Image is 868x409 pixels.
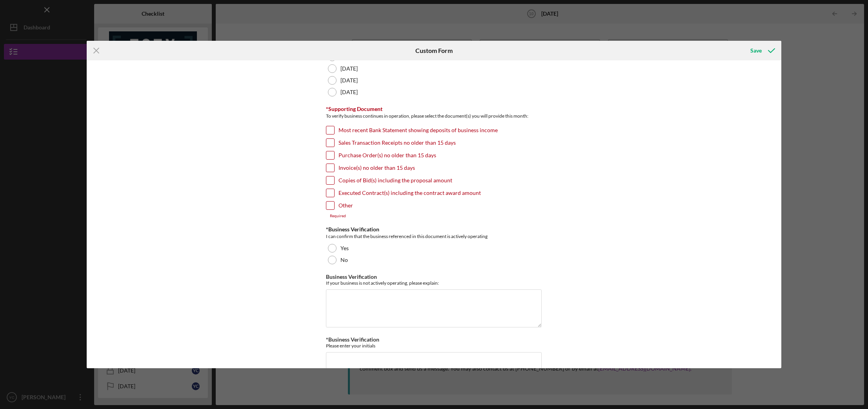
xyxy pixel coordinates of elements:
h6: Custom Form [415,47,453,54]
label: No [340,257,348,263]
div: If your business is not actively operating, please explain: [326,280,542,286]
label: Copies of Bid(s) including the proposal amount [338,176,452,184]
div: I can confirm that the business referenced in this document is actively operating [326,233,542,240]
label: Executed Contract(s) including the contract award amount [338,189,481,197]
div: Save [750,43,762,58]
div: Please enter your initials [326,343,542,349]
button: Save [742,43,781,58]
div: *Business Verification [326,226,542,233]
label: [DATE] [340,65,358,72]
label: [DATE] [340,77,358,84]
label: Most recent Bank Statement showing deposits of business income [338,126,498,134]
label: Yes [340,245,349,251]
div: Required [326,214,542,218]
label: [DATE] [340,89,358,95]
label: *Business Verification [326,336,379,343]
div: *Supporting Document [326,106,542,112]
label: Purchase Order(s) no older than 15 days [338,151,436,159]
label: Sales Transaction Receipts no older than 15 days [338,139,456,147]
label: Other [338,202,353,209]
label: Business Verification [326,273,377,280]
div: To verify business continues in operation, please select the document(s) you will provide this mo... [326,112,542,122]
label: Invoice(s) no older than 15 days [338,164,415,172]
